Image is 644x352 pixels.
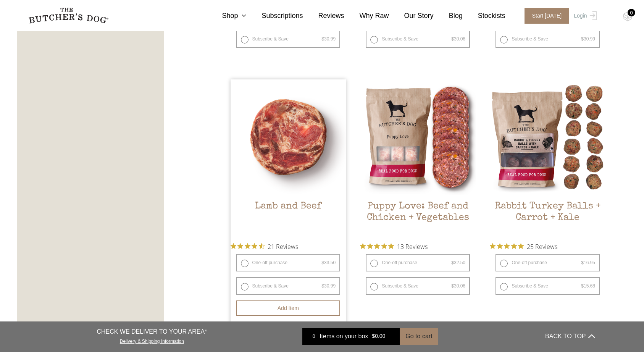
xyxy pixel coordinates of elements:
button: BACK TO TOP [545,327,595,346]
bdi: 15.68 [581,283,595,289]
a: Reviews [303,11,344,21]
a: Puppy Love: Beef and Chicken + VegetablesPuppy Love: Beef and Chicken + Vegetables [360,79,476,237]
label: Subscribe & Save [236,30,341,48]
label: Subscribe & Save [366,30,470,48]
button: Add item [236,300,341,316]
span: $ [321,260,324,265]
button: Rated 5 out of 5 stars from 13 reviews. Jump to reviews. [360,241,428,252]
img: Puppy Love: Beef and Chicken + Vegetables [360,79,476,195]
span: $ [581,260,584,265]
bdi: 0.00 [372,333,385,339]
a: Our Story [389,11,434,21]
p: CHECK WE DELIVER TO YOUR AREA* [97,327,207,336]
label: Subscribe & Save [366,277,470,295]
bdi: 30.06 [451,36,465,42]
bdi: 30.99 [321,283,336,289]
span: $ [321,283,324,289]
label: Subscribe & Save [236,277,341,295]
a: Delivery & Shipping Information [120,337,184,344]
span: Start [DATE] [525,8,570,24]
a: Login [572,8,597,24]
label: Subscribe & Save [496,277,600,295]
span: $ [581,283,584,289]
a: Lamb and Beef [231,79,346,237]
a: Subscriptions [246,11,303,21]
span: $ [321,36,324,42]
a: Rabbit Turkey Balls + Carrot + KaleRabbit Turkey Balls + Carrot + Kale [490,79,605,237]
h2: Puppy Love: Beef and Chicken + Vegetables [360,201,476,237]
h2: Lamb and Beef [231,201,346,237]
span: Items on your box [320,332,368,341]
button: Rated 5 out of 5 stars from 25 reviews. Jump to reviews. [490,241,557,252]
label: Subscribe & Save [496,30,600,48]
div: 0 [628,9,635,16]
bdi: 16.95 [581,260,595,265]
button: Rated 4.6 out of 5 stars from 21 reviews. Jump to reviews. [231,241,298,252]
label: One-off purchase [236,254,341,271]
bdi: 32.50 [451,260,465,265]
img: Rabbit Turkey Balls + Carrot + Kale [490,79,605,195]
h2: Rabbit Turkey Balls + Carrot + Kale [490,201,605,237]
a: Blog [434,11,463,21]
img: TBD_Cart-Empty.png [623,11,633,21]
div: 0 [308,333,320,340]
span: 13 Reviews [397,241,428,252]
span: $ [451,260,454,265]
button: Go to cart [400,328,438,345]
a: Start [DATE] [517,8,572,24]
bdi: 30.99 [321,36,336,42]
a: Stockists [463,11,505,21]
span: 21 Reviews [268,241,298,252]
span: $ [372,333,375,339]
span: $ [581,36,584,42]
label: One-off purchase [496,254,600,271]
a: 0 Items on your box $0.00 [302,328,400,345]
span: 25 Reviews [527,241,557,252]
span: $ [451,283,454,289]
bdi: 33.50 [321,260,336,265]
a: Why Raw [344,11,389,21]
bdi: 30.06 [451,283,465,289]
bdi: 30.99 [581,36,595,42]
span: $ [451,36,454,42]
label: One-off purchase [366,254,470,271]
a: Shop [207,11,246,21]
